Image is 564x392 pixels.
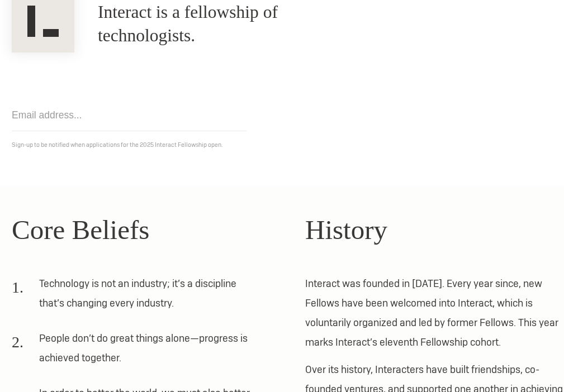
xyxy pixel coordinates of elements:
h2: Core Beliefs [12,209,282,251]
li: People don’t do great things alone—progress is achieved together. [12,328,258,375]
h1: Interact is a fellowship of technologists. [98,1,362,47]
input: Email address... [12,99,247,131]
li: Technology is not an industry; it’s a discipline that’s changing every industry. [12,274,258,321]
